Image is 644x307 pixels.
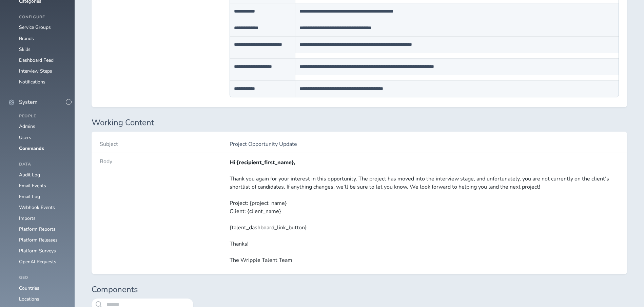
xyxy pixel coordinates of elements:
a: Email Events [19,183,46,189]
a: Notifications [19,79,45,85]
a: Countries [19,285,39,291]
a: Brands [19,35,34,42]
span: System [19,99,38,105]
a: Webhook Events [19,204,55,211]
a: Email Log [19,193,40,200]
a: Service Groups [19,24,51,31]
a: OpenAI Requests [19,258,56,265]
p: Project Opportunity Update [230,141,619,147]
a: Skills [19,46,31,53]
h4: People [19,114,66,119]
a: Platform Surveys [19,248,56,254]
h4: Data [19,162,66,167]
a: Commands [19,145,44,152]
a: Interview Steps [19,68,52,74]
a: Admins [19,123,35,130]
h4: Geo [19,275,66,280]
h4: Body [100,158,230,165]
a: Platform Releases [19,237,58,243]
h1: Components [92,285,627,294]
a: Platform Reports [19,226,56,232]
h1: Working Content [92,118,627,128]
strong: Hi {recipient_first_name}, [230,159,295,166]
h4: Subject [100,141,230,147]
a: Dashboard Feed [19,57,54,63]
a: Locations [19,296,39,302]
div: Thank you again for your interest in this opportunity. The project has moved into the interview s... [230,158,619,264]
h4: Configure [19,15,66,20]
button: - [66,99,72,105]
a: Users [19,134,31,141]
a: Audit Log [19,172,40,178]
a: Imports [19,215,36,222]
